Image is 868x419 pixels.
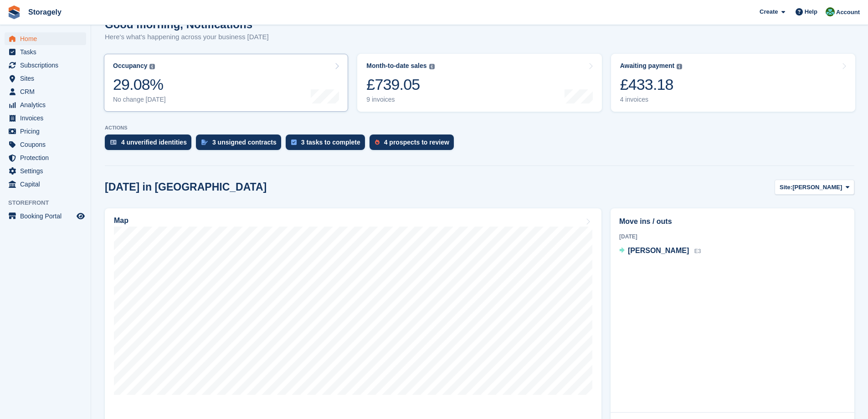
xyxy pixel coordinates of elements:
a: menu [5,138,86,151]
a: menu [5,59,86,72]
div: [DATE] [619,233,846,241]
span: [PERSON_NAME] [792,183,842,192]
a: menu [5,210,86,222]
div: 9 invoices [366,96,434,103]
p: Here's what's happening across your business [DATE] [105,32,269,42]
a: [PERSON_NAME] E3 [619,245,701,257]
a: Occupancy 29.08% No change [DATE] [104,54,348,112]
span: E3 [694,248,701,254]
a: 3 tasks to complete [286,134,370,155]
a: Storagely [25,5,65,20]
h2: Move ins / outs [619,216,846,227]
div: Month-to-date sales [366,62,426,70]
img: icon-info-grey-7440780725fd019a000dd9b08b2336e03edf1995a4989e88bcd33f0948082b44.svg [429,64,435,69]
span: Settings [20,165,75,177]
span: Sites [20,72,75,85]
span: Invoices [20,112,75,124]
span: Booking Portal [20,210,75,222]
a: menu [5,112,86,124]
a: menu [5,151,86,164]
img: prospect-51fa495bee0391a8d652442698ab0144808aea92771e9ea1ae160a38d050c398.svg [375,140,380,145]
span: CRM [20,85,75,98]
span: Home [20,32,75,45]
div: Occupancy [113,62,147,70]
div: £739.05 [366,75,434,94]
div: 29.08% [113,75,166,94]
a: 3 unsigned contracts [196,134,286,155]
div: 3 tasks to complete [301,139,360,146]
span: Account [836,8,860,17]
img: Notifications [826,7,835,16]
div: Awaiting payment [620,62,675,70]
a: menu [5,98,86,111]
div: 4 unverified identities [121,139,187,146]
a: 4 prospects to review [370,134,458,155]
div: 4 invoices [620,96,683,103]
a: Awaiting payment £433.18 4 invoices [611,54,855,112]
a: menu [5,85,86,98]
span: Protection [20,151,75,164]
p: ACTIONS [105,125,854,131]
div: No change [DATE] [113,96,166,103]
a: 4 unverified identities [105,134,196,155]
span: Storefront [8,198,91,207]
a: menu [5,178,86,191]
span: Site: [780,183,792,192]
span: Analytics [20,98,75,111]
span: Subscriptions [20,59,75,72]
img: icon-info-grey-7440780725fd019a000dd9b08b2336e03edf1995a4989e88bcd33f0948082b44.svg [149,64,155,69]
img: task-75834270c22a3079a89374b754ae025e5fb1db73e45f91037f5363f120a921f8.svg [291,140,297,145]
span: [PERSON_NAME] [628,247,689,254]
a: menu [5,46,86,58]
img: stora-icon-8386f47178a22dfd0bd8f6a31ec36ba5ce8667c1dd55bd0f319d3a0aa187defe.svg [7,5,21,19]
img: verify_identity-adf6edd0f0f0b5bbfe63781bf79b02c33cf7c696d77639b501bdc392416b5a36.svg [110,140,117,145]
span: Create [760,7,778,16]
span: Tasks [20,46,75,58]
span: Coupons [20,138,75,151]
img: icon-info-grey-7440780725fd019a000dd9b08b2336e03edf1995a4989e88bcd33f0948082b44.svg [677,64,682,69]
div: 4 prospects to review [384,139,449,146]
a: Preview store [75,211,86,222]
a: menu [5,165,86,177]
button: Site: [PERSON_NAME] [775,180,854,195]
span: Pricing [20,125,75,138]
a: menu [5,32,86,45]
h2: [DATE] in [GEOGRAPHIC_DATA] [105,181,267,193]
a: menu [5,72,86,85]
div: £433.18 [620,75,683,94]
span: Capital [20,178,75,191]
a: Month-to-date sales £739.05 9 invoices [357,54,601,112]
span: Help [805,7,817,16]
h2: Map [114,217,128,225]
a: menu [5,125,86,138]
div: 3 unsigned contracts [212,139,277,146]
img: contract_signature_icon-13c848040528278c33f63329250d36e43548de30e8caae1d1a13099fd9432cc5.svg [201,140,208,145]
